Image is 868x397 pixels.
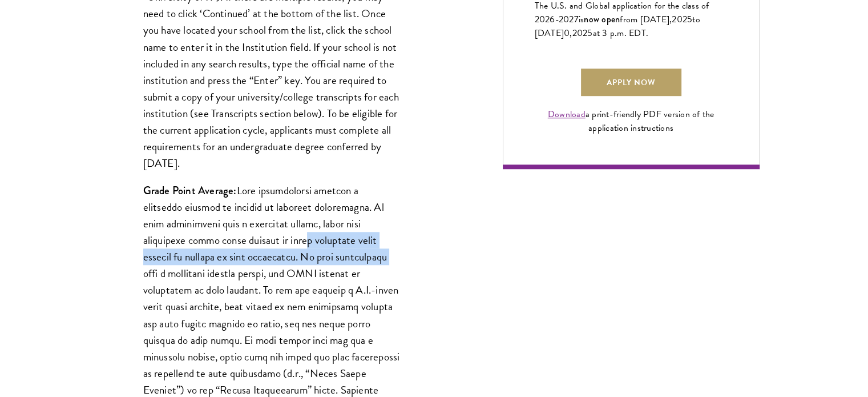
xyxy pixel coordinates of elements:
[535,13,700,40] span: to [DATE]
[548,107,586,121] a: Download
[550,13,555,26] span: 6
[564,26,570,40] span: 0
[574,13,579,26] span: 7
[672,13,687,26] span: 202
[593,26,649,40] span: at 3 p.m. EDT.
[572,26,588,40] span: 202
[584,13,620,26] span: now open
[687,13,692,26] span: 5
[579,13,584,26] span: is
[143,183,237,198] strong: Grade Point Average:
[555,13,574,26] span: -202
[570,26,572,40] span: ,
[620,13,672,26] span: from [DATE],
[535,107,728,135] div: a print-friendly PDF version of the application instructions
[581,69,681,96] a: Apply Now
[587,26,592,40] span: 5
